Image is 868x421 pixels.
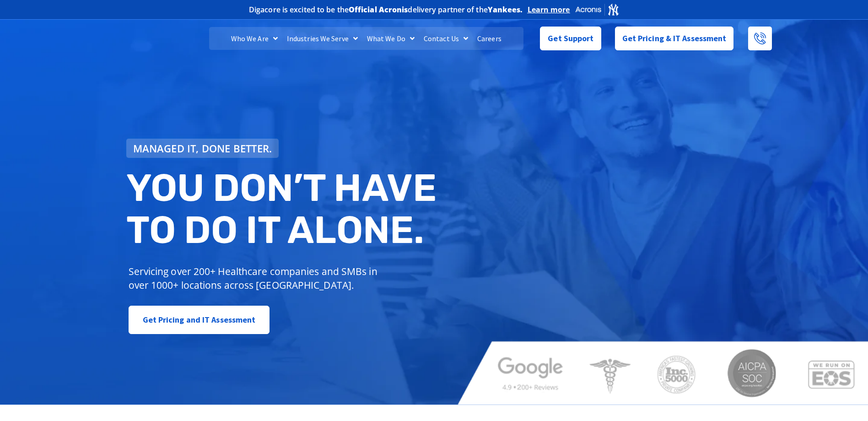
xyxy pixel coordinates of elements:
a: What We Do [362,27,419,50]
a: Careers [473,27,506,50]
span: Managed IT, done better. [133,143,272,153]
a: Get Pricing and IT Assessment [129,306,270,334]
a: Learn more [528,5,570,14]
b: Yankees. [488,5,523,15]
b: Official Acronis [349,5,408,15]
span: Get Support [548,29,593,48]
a: Contact Us [419,27,473,50]
a: Get Support [540,27,601,50]
p: Servicing over 200+ Healthcare companies and SMBs in over 1000+ locations across [GEOGRAPHIC_DATA]. [129,264,384,292]
a: Managed IT, done better. [126,139,279,158]
span: Get Pricing and IT Assessment [143,311,256,329]
nav: Menu [209,27,523,50]
a: Industries We Serve [282,27,362,50]
h2: Digacore is excited to be the delivery partner of the [249,6,523,13]
a: Get Pricing & IT Assessment [615,27,734,50]
a: Who We Are [226,27,282,50]
span: Get Pricing & IT Assessment [622,29,727,48]
h2: You don’t have to do IT alone. [126,167,441,251]
img: DigaCore Technology Consulting [96,24,162,53]
img: Acronis [575,3,620,16]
